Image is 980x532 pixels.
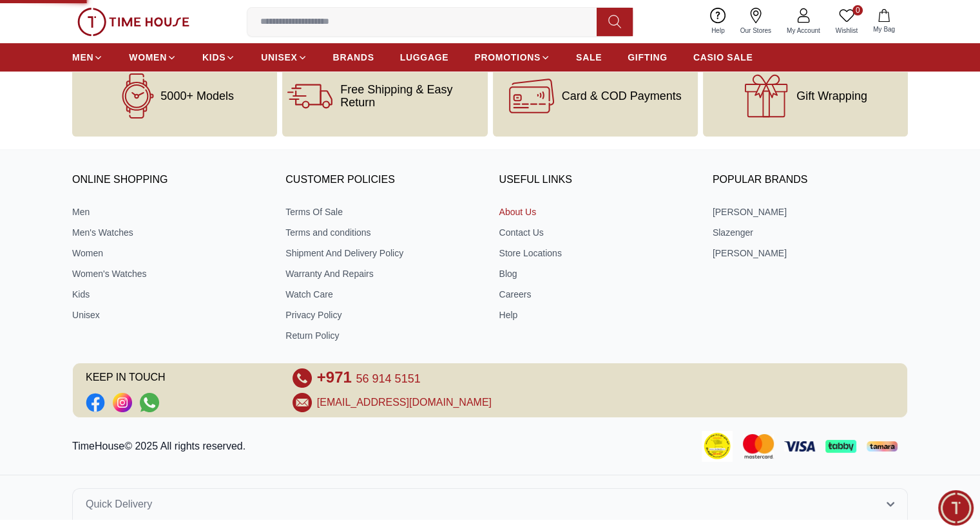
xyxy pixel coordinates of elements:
[499,247,695,260] a: Store Locations
[713,171,908,190] h3: Popular Brands
[867,441,898,451] img: Tamara Payment
[499,309,695,321] a: Help
[72,247,267,260] a: Women
[285,267,481,280] a: Warranty And Repairs
[285,226,481,239] a: Terms and conditions
[400,51,449,64] span: LUGGAGE
[202,51,226,64] span: KIDS
[735,26,776,35] span: Our Stores
[852,5,863,15] span: 0
[828,5,865,38] a: 0Wishlist
[938,490,974,526] div: Chat Widget
[333,51,374,64] span: BRANDS
[474,46,550,69] a: PROMOTIONS
[72,205,267,218] a: Men
[86,393,105,412] a: Social Link
[285,288,481,301] a: Watch Care
[704,5,733,38] a: Help
[285,329,481,342] a: Return Policy
[733,5,779,38] a: Our Stores
[285,309,481,321] a: Privacy Policy
[713,247,908,260] a: [PERSON_NAME]
[72,288,267,301] a: Kids
[499,267,695,280] a: Blog
[628,51,668,64] span: GIFTING
[86,368,274,388] span: KEEP IN TOUCH
[72,309,267,321] a: Unisex
[129,51,167,64] span: WOMEN
[285,247,481,260] a: Shipment And Delivery Policy
[499,171,695,190] h3: USEFUL LINKS
[474,51,541,64] span: PROMOTIONS
[202,46,235,69] a: KIDS
[576,46,602,69] a: SALE
[72,51,93,64] span: MEN
[86,497,152,512] span: Quick Delivery
[72,226,267,239] a: Men's Watches
[499,205,695,218] a: About Us
[72,171,267,190] h3: ONLINE SHOPPING
[356,372,420,385] span: 56 914 5151
[261,51,297,64] span: UNISEX
[784,441,815,451] img: Visa
[333,46,374,69] a: BRANDS
[713,205,908,218] a: [PERSON_NAME]
[285,205,481,218] a: Terms Of Sale
[317,395,492,410] a: [EMAIL_ADDRESS][DOMAIN_NAME]
[77,8,189,36] img: ...
[576,51,602,64] span: SALE
[868,24,900,34] span: My Bag
[865,6,903,37] button: My Bag
[340,83,482,109] span: Free Shipping & Easy Return
[86,393,105,412] li: Facebook
[72,439,251,454] p: TimeHouse© 2025 All rights reserved.
[713,226,908,239] a: Slazenger
[693,46,753,69] a: CASIO SALE
[129,46,177,69] a: WOMEN
[261,46,307,69] a: UNISEX
[499,226,695,239] a: Contact Us
[113,393,132,412] a: Social Link
[831,26,863,35] span: Wishlist
[825,440,856,452] img: Tabby Payment
[782,26,825,35] span: My Account
[160,90,234,102] span: 5000+ Models
[72,46,103,69] a: MEN
[499,288,695,301] a: Careers
[796,90,867,102] span: Gift Wrapping
[693,51,753,64] span: CASIO SALE
[562,90,682,102] span: Card & COD Payments
[743,434,774,458] img: Mastercard
[400,46,449,69] a: LUGGAGE
[706,26,730,35] span: Help
[628,46,668,69] a: GIFTING
[72,488,908,520] button: Quick Delivery
[140,393,159,412] a: Social Link
[317,368,421,388] a: +971 56 914 5151
[702,431,733,462] img: Consumer Payment
[285,171,481,190] h3: CUSTOMER POLICIES
[72,267,267,280] a: Women's Watches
